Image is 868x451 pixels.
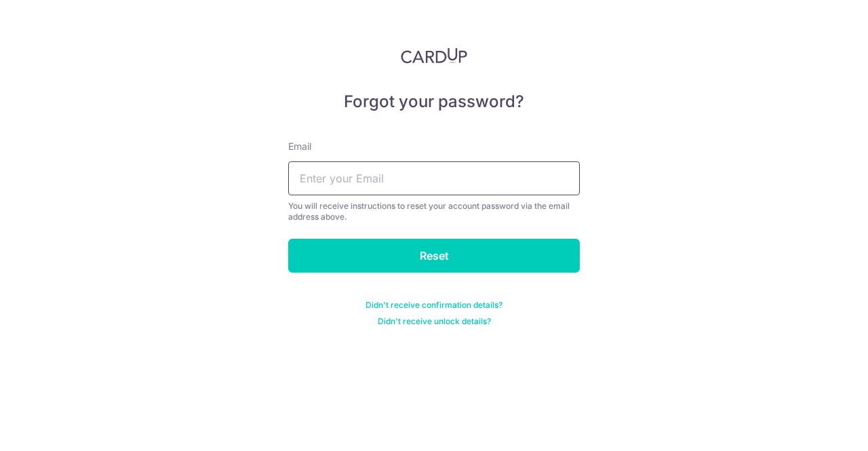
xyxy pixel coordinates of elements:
input: Enter your Email [288,161,580,195]
input: Reset [288,239,580,273]
h5: Forgot your password? [288,91,580,113]
label: Email [288,140,311,153]
a: Didn't receive confirmation details? [366,300,502,311]
div: You will receive instructions to reset your account password via the email address above. [288,201,580,222]
a: Didn't receive unlock details? [378,316,491,327]
img: CardUp Logo [401,47,467,64]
